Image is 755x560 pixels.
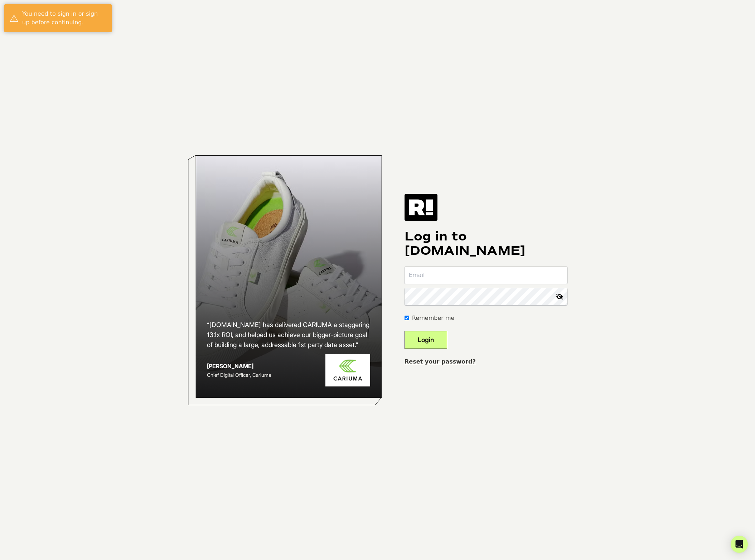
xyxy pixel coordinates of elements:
h2: “[DOMAIN_NAME] has delivered CARIUMA a staggering 13.1x ROI, and helped us achieve our bigger-pic... [207,320,370,350]
button: Login [405,331,447,349]
img: Cariuma [325,354,370,387]
a: Reset your password? [405,358,476,365]
label: Remember me [412,314,454,322]
h1: Log in to [DOMAIN_NAME] [405,229,567,258]
span: Chief Digital Officer, Cariuma [207,372,271,378]
img: Retention.com [405,194,437,220]
div: Open Intercom Messenger [731,536,748,553]
strong: [PERSON_NAME] [207,362,253,370]
div: You need to sign in or sign up before continuing. [22,10,106,27]
input: Email [405,267,567,284]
